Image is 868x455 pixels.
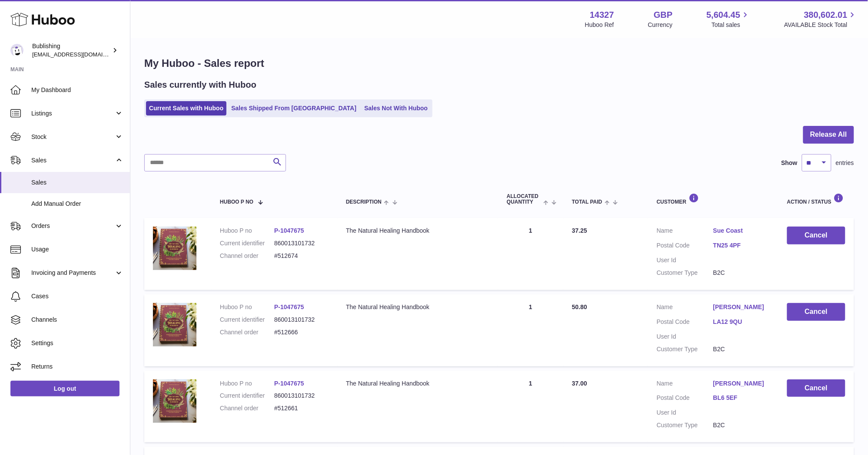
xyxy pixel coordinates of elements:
[32,51,128,58] span: [EMAIL_ADDRESS][DOMAIN_NAME]
[507,194,541,205] span: ALLOCATED Quantity
[220,404,274,412] dt: Channel order
[713,379,770,388] a: [PERSON_NAME]
[713,303,770,311] a: [PERSON_NAME]
[274,252,329,260] dd: #512674
[787,193,845,205] div: Action / Status
[713,241,770,250] a: TN25 4PF
[713,345,770,353] dd: B2C
[220,392,274,400] dt: Current identifier
[498,294,563,366] td: 1
[31,245,123,254] span: Usage
[713,394,770,402] a: BL6 5EF
[220,316,274,324] dt: Current identifier
[787,227,845,244] button: Cancel
[657,256,713,264] dt: User Id
[10,44,23,57] img: maricar@bublishing.com
[707,9,751,29] a: 5,604.45 Total sales
[787,303,845,321] button: Cancel
[274,239,329,247] dd: 860013101732
[220,379,274,388] dt: Huboo P no
[31,222,114,230] span: Orders
[657,394,713,404] dt: Postal Code
[220,239,274,247] dt: Current identifier
[144,56,854,70] h1: My Huboo - Sales report
[346,199,382,205] span: Description
[220,328,274,336] dt: Channel order
[713,227,770,235] a: Sue Coast
[784,21,858,29] span: AVAILABLE Stock Total
[10,381,120,396] a: Log out
[657,227,713,237] dt: Name
[31,339,123,347] span: Settings
[657,409,713,417] dt: User Id
[713,318,770,326] a: LA12 9QU
[346,379,489,388] div: The Natural Healing Handbook
[31,363,123,371] span: Returns
[144,79,256,91] h2: Sales currently with Huboo
[31,86,123,94] span: My Dashboard
[220,199,253,205] span: Huboo P no
[787,379,845,397] button: Cancel
[654,9,672,21] strong: GBP
[803,126,854,144] button: Release All
[274,227,304,234] a: P-1047675
[274,303,304,310] a: P-1047675
[648,21,673,29] div: Currency
[274,392,329,400] dd: 860013101732
[657,345,713,353] dt: Customer Type
[153,379,196,423] img: 1749741825.png
[585,21,614,29] div: Huboo Ref
[274,328,329,336] dd: #512666
[657,333,713,341] dt: User Id
[274,316,329,324] dd: 860013101732
[572,380,587,387] span: 37.00
[498,218,563,290] td: 1
[572,303,587,310] span: 50.80
[153,227,196,270] img: 1749741825.png
[31,316,123,324] span: Channels
[228,101,359,115] a: Sales Shipped From [GEOGRAPHIC_DATA]
[31,269,114,277] span: Invoicing and Payments
[657,269,713,277] dt: Customer Type
[657,421,713,429] dt: Customer Type
[153,303,196,346] img: 1749741825.png
[498,371,563,443] td: 1
[657,241,713,252] dt: Postal Code
[572,199,602,205] span: Total paid
[707,9,741,21] span: 5,604.45
[274,380,304,387] a: P-1047675
[346,303,489,311] div: The Natural Healing Handbook
[31,156,114,165] span: Sales
[657,193,770,205] div: Customer
[784,9,858,29] a: 380,602.01 AVAILABLE Stock Total
[146,101,226,115] a: Current Sales with Huboo
[31,200,123,208] span: Add Manual Order
[31,292,123,300] span: Cases
[782,159,798,167] label: Show
[361,101,431,115] a: Sales Not With Huboo
[220,227,274,235] dt: Huboo P no
[590,9,614,21] strong: 14327
[804,9,848,21] span: 380,602.01
[712,21,750,29] span: Total sales
[657,379,713,390] dt: Name
[31,178,123,187] span: Sales
[572,227,587,234] span: 37.25
[346,227,489,235] div: The Natural Healing Handbook
[657,318,713,328] dt: Postal Code
[274,404,329,412] dd: #512661
[657,303,713,313] dt: Name
[220,252,274,260] dt: Channel order
[713,269,770,277] dd: B2C
[31,109,114,118] span: Listings
[836,159,854,167] span: entries
[713,421,770,429] dd: B2C
[31,133,114,141] span: Stock
[32,42,110,59] div: Bublishing
[220,303,274,311] dt: Huboo P no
